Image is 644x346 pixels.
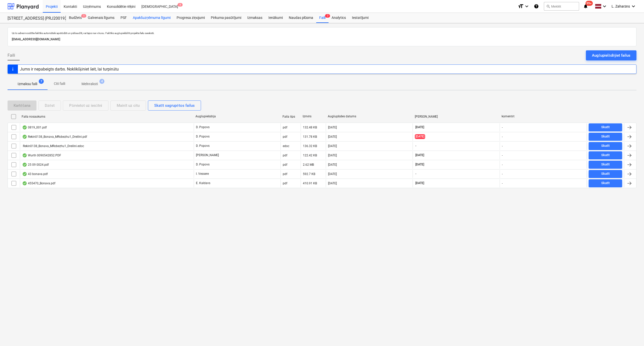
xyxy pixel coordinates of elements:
div: [DATE] [328,135,337,139]
button: Skatīt [589,151,622,159]
div: pdf [283,126,287,129]
div: Skatīt [601,152,610,158]
a: Izmaksas [244,13,265,23]
span: 6 [178,3,183,7]
div: [DATE] [328,144,337,148]
div: - [502,126,503,129]
div: OCR pabeigts [22,172,27,176]
a: Budžets1 [66,13,85,23]
p: D. Popovs [196,125,210,129]
div: 455470_Bonava.pdf [22,181,55,185]
div: Skatīt [601,171,610,177]
span: 4 [99,79,104,84]
div: Rekin0138_Bonava_MRobezhu1_Dreilini.pdf [22,135,87,139]
i: keyboard_arrow_down [601,3,608,9]
div: pdf [283,163,287,166]
div: 132.48 KB [303,126,317,129]
div: Rekin0138_Bonava_MRobezhu1_Dreilini.edoc [22,144,84,148]
i: notifications [583,3,588,9]
button: Skatīt [589,123,622,131]
i: keyboard_arrow_down [630,3,636,9]
div: pdf [283,154,287,157]
div: pdf [283,182,287,185]
span: [DATE] [415,162,425,167]
p: D. Popovs [196,134,210,139]
div: edoc [283,144,289,148]
div: Skatīt [601,162,610,167]
span: [DATE] [415,153,425,157]
a: Ienākumi [265,13,286,23]
div: OCR pabeigts [22,125,27,129]
div: Wurth 0090542852.PDF [22,153,61,157]
div: [DATE] [328,182,337,185]
div: komentēt [502,115,585,118]
a: Pirkuma pasūtījumi [208,13,244,23]
div: Augšupielādējiet failus [592,52,630,59]
p: D. Popovs [196,144,210,148]
button: Skatīt [589,133,622,141]
div: Skatīt [601,180,610,186]
div: 122.42 KB [303,154,317,157]
div: [STREET_ADDRESS] (PRJ2001934) 2601941 [8,16,60,21]
div: 25 09 0024.pdf [22,163,49,167]
div: OCR pabeigts [22,135,27,139]
a: Galvenais līgums [85,13,117,23]
p: E. Kaldavs [196,181,210,185]
span: L. Zaharāns [612,4,630,9]
span: 1 [81,14,86,18]
div: Progresa ziņojumi [174,13,208,23]
a: PSF [117,13,130,23]
a: Naudas plūsma [286,13,316,23]
div: - [502,154,503,157]
button: Augšupielādējiet failus [586,50,636,60]
p: Citi faili [53,81,65,86]
p: I. Vessere [196,172,209,176]
div: OCR pabeigts [22,153,27,157]
a: Faili7 [316,13,329,23]
div: 592.7 KB [303,172,315,176]
button: Skatīt [589,170,622,178]
span: 7 [325,14,330,18]
div: - [502,172,503,176]
span: [DATE] [415,134,425,139]
span: 99+ [585,1,593,6]
iframe: Chat Widget [619,322,644,346]
p: Melnraksti [82,81,98,87]
button: Skatīt sagrupētos failus [148,100,201,111]
div: OCR pabeigts [22,181,27,185]
div: [DATE] [328,172,337,176]
p: Izmaksu faili [18,81,37,87]
button: Skatīt [589,142,622,150]
p: [PERSON_NAME] [196,153,219,157]
a: Apakšuzņēmuma līgumi [130,13,174,23]
div: 2.62 MB [303,163,314,166]
a: Iestatījumi [349,13,372,23]
div: pdf [283,135,287,139]
span: Faili [8,52,15,58]
div: Izmērs [303,115,324,118]
p: [EMAIL_ADDRESS][DOMAIN_NAME] [12,37,632,42]
p: D. Popovs [196,162,210,167]
div: Augšupielādēja [195,115,278,118]
div: [DATE] [328,163,337,166]
div: [DATE] [328,126,337,129]
div: Skatīt [601,134,610,140]
span: 7 [39,79,44,84]
i: format_size [518,3,524,9]
div: Analytics [329,13,349,23]
div: - [502,182,503,185]
div: Skatīt [601,124,610,130]
div: 410.91 KB [303,182,317,185]
div: Augšuplādes datums [328,115,411,118]
div: - [502,135,503,139]
span: [DATE] [415,181,425,185]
